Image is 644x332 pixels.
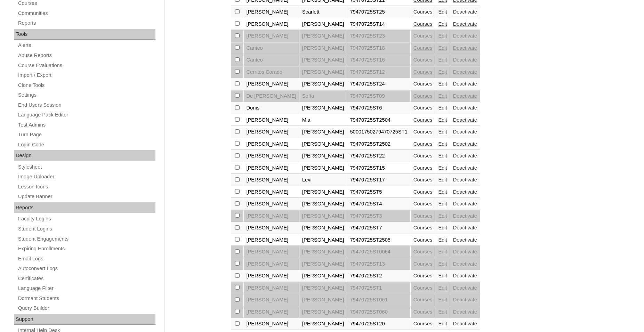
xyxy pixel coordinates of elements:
[453,285,477,291] a: Deactivate
[413,165,433,171] a: Courses
[438,285,447,291] a: Edit
[244,90,299,102] td: De [PERSON_NAME]
[413,285,433,291] a: Courses
[438,93,447,99] a: Edit
[17,172,155,181] a: Image Uploader
[347,186,410,198] td: 79470725ST5
[299,114,347,126] td: Mia
[17,274,155,283] a: Certificates
[17,51,155,60] a: Abuse Reports
[299,66,347,78] td: [PERSON_NAME]
[453,225,477,230] a: Deactivate
[453,105,477,111] a: Deactivate
[244,210,299,222] td: [PERSON_NAME]
[453,249,477,254] a: Deactivate
[17,111,155,119] a: Language Pack Editor
[438,69,447,75] a: Edit
[413,57,433,63] a: Courses
[453,201,477,207] a: Deactivate
[14,202,155,213] div: Reports
[413,81,433,87] a: Courses
[299,282,347,294] td: [PERSON_NAME]
[244,102,299,114] td: Donis
[244,138,299,150] td: [PERSON_NAME]
[244,30,299,42] td: [PERSON_NAME]
[413,21,433,27] a: Courses
[347,210,410,222] td: 79470725ST3
[347,30,410,42] td: 79470725ST23
[17,81,155,90] a: Clone Tools
[413,69,433,75] a: Courses
[244,282,299,294] td: [PERSON_NAME]
[244,126,299,138] td: [PERSON_NAME]
[17,244,155,253] a: Expiring Enrollments
[453,45,477,51] a: Deactivate
[244,246,299,258] td: [PERSON_NAME]
[438,225,447,230] a: Edit
[413,9,433,15] a: Courses
[413,117,433,123] a: Courses
[14,314,155,325] div: Support
[438,9,447,15] a: Edit
[438,273,447,278] a: Edit
[438,297,447,302] a: Edit
[299,54,347,66] td: [PERSON_NAME]
[17,284,155,293] a: Language Filter
[17,71,155,80] a: Import / Export
[299,18,347,30] td: [PERSON_NAME]
[438,237,447,243] a: Edit
[413,177,433,183] a: Courses
[299,222,347,234] td: [PERSON_NAME]
[347,138,410,150] td: 79470725ST2502
[413,261,433,267] a: Courses
[413,189,433,195] a: Courses
[244,186,299,198] td: [PERSON_NAME]
[438,321,447,326] a: Edit
[244,234,299,246] td: [PERSON_NAME]
[299,150,347,162] td: [PERSON_NAME]
[453,141,477,147] a: Deactivate
[438,21,447,27] a: Edit
[453,189,477,195] a: Deactivate
[347,126,410,138] td: 50001750279470725ST1
[438,33,447,39] a: Edit
[14,29,155,40] div: Tools
[244,294,299,306] td: [PERSON_NAME]
[299,270,347,282] td: [PERSON_NAME]
[453,213,477,219] a: Deactivate
[347,294,410,306] td: 79470725ST061
[17,183,155,191] a: Lesson Icons
[299,246,347,258] td: [PERSON_NAME]
[347,222,410,234] td: 79470725ST7
[244,270,299,282] td: [PERSON_NAME]
[17,264,155,273] a: Autoconvert Logs
[17,163,155,171] a: Stylesheet
[347,162,410,174] td: 79470725ST15
[438,117,447,123] a: Edit
[413,297,433,302] a: Courses
[453,9,477,15] a: Deactivate
[299,198,347,210] td: [PERSON_NAME]
[453,81,477,87] a: Deactivate
[413,249,433,254] a: Courses
[453,321,477,326] a: Deactivate
[453,309,477,315] a: Deactivate
[413,309,433,315] a: Courses
[438,129,447,135] a: Edit
[413,33,433,39] a: Courses
[299,102,347,114] td: [PERSON_NAME]
[453,21,477,27] a: Deactivate
[17,140,155,149] a: Login Code
[299,162,347,174] td: [PERSON_NAME]
[299,186,347,198] td: [PERSON_NAME]
[438,261,447,267] a: Edit
[17,9,155,18] a: Communities
[244,258,299,270] td: [PERSON_NAME]
[17,214,155,223] a: Faculty Logins
[347,102,410,114] td: 79470725ST6
[299,6,347,18] td: Scarlett
[17,294,155,303] a: Dormant Students
[413,105,433,111] a: Courses
[17,121,155,129] a: Test Admins
[299,258,347,270] td: [PERSON_NAME]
